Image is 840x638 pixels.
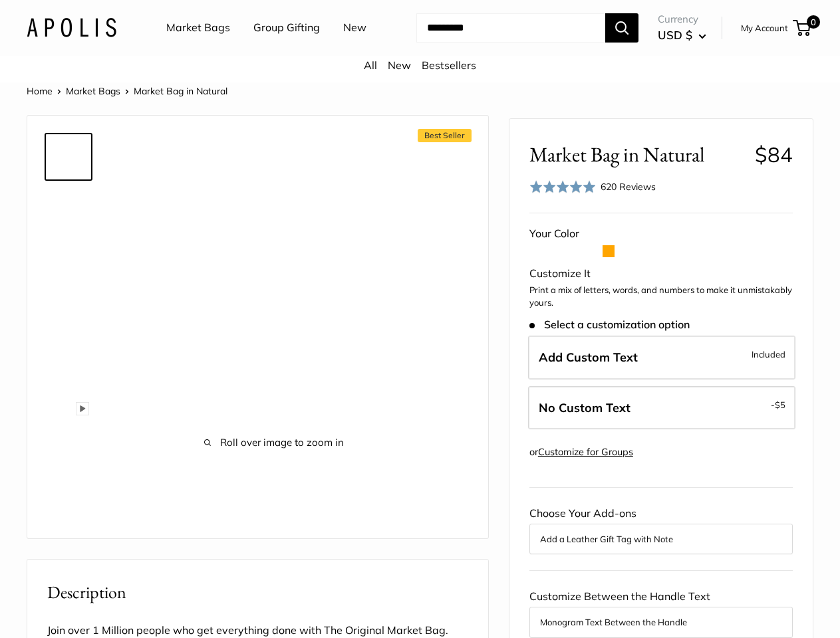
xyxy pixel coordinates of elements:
a: Market Bag in Natural [45,133,92,181]
span: USD $ [658,28,692,42]
span: - [771,397,785,413]
a: My Account [741,20,788,36]
h2: Description [47,580,468,605]
a: Market Bag in Natural [45,186,92,234]
span: 620 Reviews [601,181,656,193]
div: Choose Your Add-ons [529,504,793,554]
span: Select a customization option [529,318,690,331]
span: Included [752,346,785,362]
p: Print a mix of letters, words, and numbers to make it unmistakably yours. [529,284,793,310]
nav: Breadcrumb [27,82,227,100]
input: Search... [416,13,605,43]
span: Market Bag in Natural [134,85,227,97]
span: 0 [807,15,820,29]
div: Your Color [529,224,793,244]
span: $5 [775,399,785,410]
div: Customize It [529,264,793,284]
span: No Custom Text [539,400,630,415]
button: USD $ [658,25,706,46]
span: Add Custom Text [539,350,638,365]
label: Add Custom Text [528,336,795,379]
a: Group Gifting [253,18,320,38]
button: Add a Leather Gift Tag with Note [540,531,782,547]
a: Market Bag in Natural [45,452,92,500]
a: Market Bags [166,18,230,38]
a: Customize for Groups [538,446,633,458]
a: Market Bag in Natural [45,239,92,287]
span: Currency [658,10,706,29]
span: Best Seller [418,129,472,142]
a: Bestsellers [422,58,476,72]
a: description_13" wide, 18" high, 8" deep; handles: 3.5" [45,346,92,393]
a: All [364,58,377,72]
a: New [343,18,366,38]
span: Market Bag in Natural [529,142,745,167]
a: Market Bag in Natural [45,292,92,340]
img: Apolis [27,18,116,37]
a: Home [27,85,53,97]
button: Monogram Text Between the Handle [540,614,782,630]
div: or [529,443,633,461]
a: Market Bag in Natural [45,399,92,447]
label: Leave Blank [528,386,795,430]
span: Roll over image to zoom in [134,433,414,452]
div: Customize Between the Handle Text [529,587,793,637]
a: New [388,58,411,72]
button: Search [605,13,638,43]
span: $84 [755,142,793,167]
a: Market Bag in Natural [45,505,92,553]
a: 0 [794,20,811,36]
a: Market Bags [66,85,120,97]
